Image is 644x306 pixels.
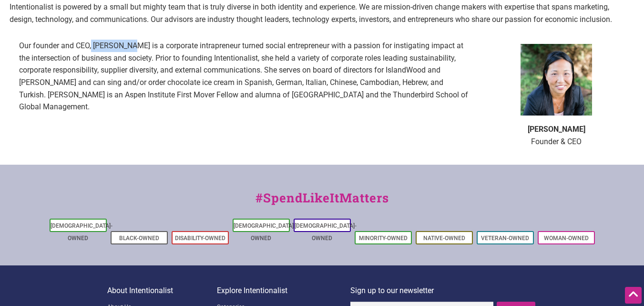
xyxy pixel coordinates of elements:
a: Minority-Owned [359,235,408,242]
p: Our founder and CEO, [PERSON_NAME] is a corporate intrapreneur turned social entrepreneur with a ... [19,40,469,113]
a: Native-Owned [423,235,465,242]
a: [DEMOGRAPHIC_DATA]-Owned [234,222,296,242]
p: Intentionalist is powered by a small but mighty team that is truly diverse in both identity and e... [10,1,634,25]
div: Scroll Back to Top [625,287,642,304]
a: Disability-Owned [175,235,225,242]
a: Black-Owned [119,235,159,242]
a: [DEMOGRAPHIC_DATA]-Owned [295,222,357,242]
p: Founder & CEO [488,123,625,148]
a: [DEMOGRAPHIC_DATA]-Owned [51,222,112,242]
a: Woman-Owned [544,235,589,242]
p: Explore Intentionalist [217,285,350,297]
img: fullsizeoutput_85a1-300x300.jpeg [521,44,592,116]
a: Veteran-Owned [481,235,529,242]
p: Sign up to our newsletter [350,285,537,297]
b: [PERSON_NAME] [528,125,585,134]
p: About Intentionalist [107,285,217,297]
